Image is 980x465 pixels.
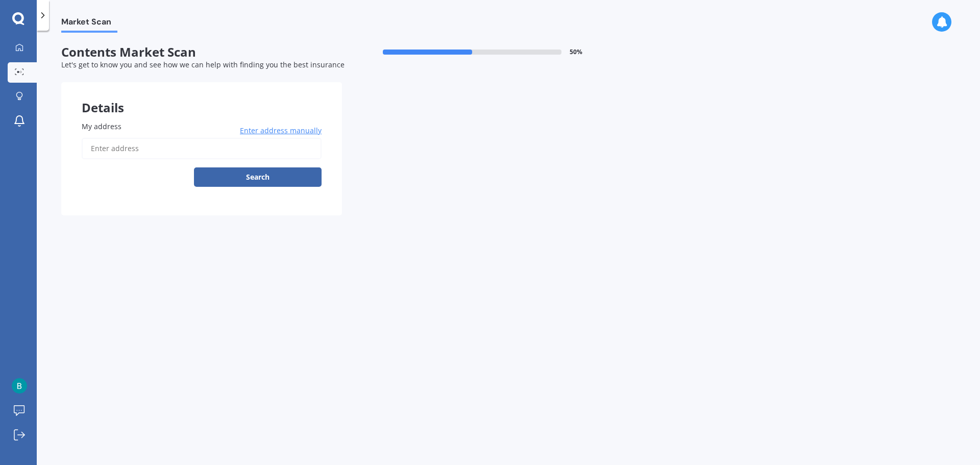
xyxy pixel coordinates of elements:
[194,167,322,187] button: Search
[61,45,342,60] span: Contents Market Scan
[82,121,121,131] span: My address
[570,48,582,56] span: 50 %
[61,17,117,31] span: Market Scan
[61,82,342,113] div: Details
[12,378,27,394] img: ACg8ocJJS4L1JnpIpKQ6J6AaJ6MCiGPAzYqxO_AbgFktu_EtWIJicA=s96-c
[61,60,345,69] span: Let's get to know you and see how we can help with finding you the best insurance
[82,138,322,159] input: Enter address
[240,126,322,136] span: Enter address manually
